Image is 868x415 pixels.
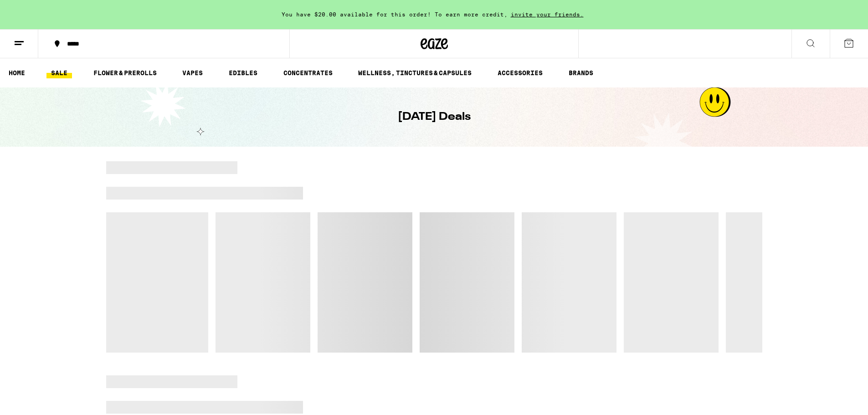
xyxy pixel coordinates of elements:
[398,109,471,125] h1: [DATE] Deals
[46,67,72,78] a: SALE
[224,67,262,78] a: EDIBLES
[89,67,161,78] a: FLOWER & PREROLLS
[493,67,547,78] a: ACCESSORIES
[354,67,476,78] a: WELLNESS, TINCTURES & CAPSULES
[4,67,30,78] a: HOME
[564,67,598,78] a: BRANDS
[178,67,207,78] a: VAPES
[508,11,587,17] span: invite your friends.
[279,67,337,78] a: CONCENTRATES
[282,11,508,17] span: You have $20.00 available for this order! To earn more credit,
